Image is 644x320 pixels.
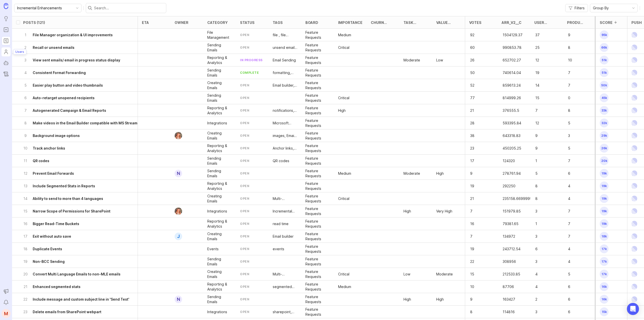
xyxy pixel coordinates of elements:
[600,43,609,52] span: 66k
[469,120,485,127] p: 28
[33,309,101,314] h6: Delete emails from SharePoint webpart
[469,170,485,177] p: 9
[23,121,28,126] p: 8
[305,55,330,65] p: Feature Requests
[600,68,609,77] span: 51k
[469,107,485,114] p: 21
[631,129,637,142] img: Linear Logo
[575,6,585,11] span: Filters
[567,107,583,114] p: 8
[627,303,639,315] div: Open Intercom Messenger
[631,218,637,230] img: Linear Logo
[469,44,485,51] p: 60
[175,21,188,24] div: owner
[534,283,550,290] p: 4
[631,92,637,104] img: Linear Logo
[469,195,485,202] p: 21
[33,234,71,239] h6: Exit without auto save
[534,308,550,315] p: 3
[338,108,346,113] p: High
[33,70,86,75] h6: Consistent Format Forwarding
[534,271,550,278] p: 4
[469,245,485,253] p: 19
[23,158,28,163] p: 11
[23,243,138,255] button: 18Duplicate Events
[502,69,517,76] p: 740614.04
[469,31,485,39] p: 92
[534,145,550,152] p: 9
[14,4,82,12] div: toggle menu
[23,209,28,214] p: 15
[207,55,232,65] p: Reporting & Analytics
[631,205,637,217] img: Linear Logo
[567,308,583,315] p: 6
[629,6,637,10] svg: toggle icon
[502,195,517,202] p: 235158.66999999998
[33,171,74,176] h6: Prevent Email Forwards
[502,245,517,253] p: 243712.54
[273,45,297,50] div: unsend email, Incremental Enhancements
[23,133,28,138] p: 9
[207,105,232,116] p: Reporting & Analytics
[23,293,138,305] button: 22Include message and custom subject line in 'Send Test'
[338,95,349,100] p: Critical
[631,41,637,54] img: Linear Logo
[469,258,485,265] p: 22
[567,82,583,89] p: 7
[305,118,330,128] p: Feature Requests
[534,69,550,76] p: 19
[240,83,249,87] div: open
[305,21,318,24] div: board
[631,142,637,154] img: Linear Logo
[534,82,550,89] p: 14
[502,208,517,215] p: 151979.85
[631,255,637,268] img: Linear Logo
[631,155,637,167] img: Linear Logo
[23,184,28,189] p: 13
[305,93,330,103] div: Feature Requests
[567,233,583,240] p: 7
[240,70,259,75] div: complete
[273,70,297,75] div: formatting, Email builder, buttons
[207,21,228,24] div: category
[305,30,330,40] p: Feature Requests
[17,5,73,11] input: Incremental Enhancements
[567,44,583,51] p: 8
[534,157,550,164] p: 1
[94,5,164,11] input: Search...
[305,68,330,78] p: Feature Requests
[502,233,517,240] p: 134972
[567,183,583,190] p: 4
[534,120,550,127] p: 12
[2,58,11,67] a: Autopilot
[33,95,95,100] h6: Auto-retarget unopened recipients
[534,220,550,227] p: 1
[534,31,550,39] p: 37
[207,121,227,126] p: Integrations
[23,117,138,129] button: 8Make videos in the Email Builder compatible with MS Stream
[273,21,283,24] div: tags
[600,30,609,39] span: 95k
[33,209,110,214] h6: Narrow Scope of Permissions for SharePoint
[273,83,297,88] div: Email builder, videos
[273,58,296,63] div: Email Sending
[469,183,485,190] p: 19
[23,272,28,277] p: 20
[23,79,138,91] button: 5Easier play button and video thumbnails
[469,308,485,315] p: 8
[502,44,517,51] p: 990853.78
[4,3,8,9] img: Canny Home
[23,167,138,180] button: 12Prevent Email Forwards
[33,83,103,88] h6: Easier play button and video thumbnails
[534,233,550,240] p: 3
[338,32,351,38] p: Medium
[273,121,297,126] p: Microsoft Stream, integrations, videos
[23,246,28,252] p: 18
[631,243,637,255] img: Linear Logo
[2,309,11,318] button: M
